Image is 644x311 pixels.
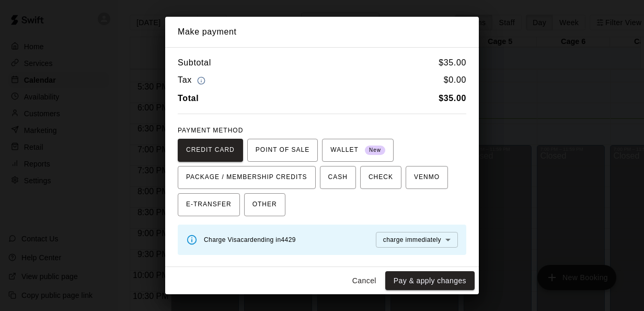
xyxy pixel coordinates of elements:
[369,169,393,186] span: CHECK
[383,236,441,243] span: charge immediately
[178,56,211,70] h6: Subtotal
[322,139,394,162] button: WALLET New
[178,193,240,216] button: E-TRANSFER
[186,142,235,159] span: CREDIT CARD
[178,127,243,134] span: PAYMENT METHOD
[204,236,296,243] span: Charge Visa card ending in 4429
[186,196,232,213] span: E-TRANSFER
[178,139,243,162] button: CREDIT CARD
[360,166,401,189] button: CHECK
[414,169,440,186] span: VENMO
[439,94,466,103] b: $ 35.00
[385,271,475,291] button: Pay & apply changes
[244,193,285,216] button: OTHER
[444,73,466,87] h6: $ 0.00
[330,142,385,159] span: WALLET
[178,94,199,103] b: Total
[365,143,385,158] span: New
[247,139,318,162] button: POINT OF SALE
[252,196,277,213] span: OTHER
[178,166,316,189] button: PACKAGE / MEMBERSHIP CREDITS
[165,17,479,47] h2: Make payment
[439,56,466,70] h6: $ 35.00
[328,169,348,186] span: CASH
[320,166,356,189] button: CASH
[186,169,307,186] span: PACKAGE / MEMBERSHIP CREDITS
[348,271,381,291] button: Cancel
[178,73,208,87] h6: Tax
[406,166,448,189] button: VENMO
[256,142,309,159] span: POINT OF SALE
